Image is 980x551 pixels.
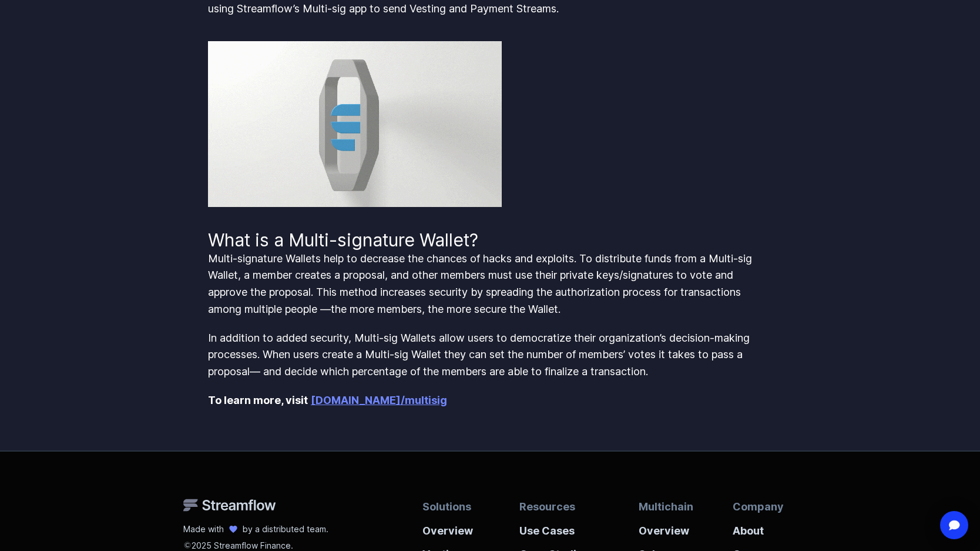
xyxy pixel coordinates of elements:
img: Streamflow Logo [183,499,276,512]
p: Company [733,499,797,516]
img: Streamflow and Squads Multisig [208,29,502,219]
p: Solutions [422,499,480,516]
p: Multichain [639,499,693,516]
a: [DOMAIN_NAME]/multisig [311,394,447,406]
h2: What is a Multi-signature Wallet? [208,229,772,251]
p: by a distributed team. [243,523,328,535]
p: Resources [519,499,600,516]
a: Overview [639,516,693,540]
a: Overview [422,516,480,540]
strong: To learn more, visit [208,394,308,406]
p: Multi-signature Wallets help to decrease the chances of hacks and exploits. To distribute funds f... [208,251,772,318]
a: Use Cases [519,516,600,540]
div: Open Intercom Messenger [940,511,968,539]
a: About [733,516,797,540]
p: In addition to added security, Multi-sig Wallets allow users to democratize their organization’s ... [208,330,772,380]
p: Made with [183,523,224,535]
